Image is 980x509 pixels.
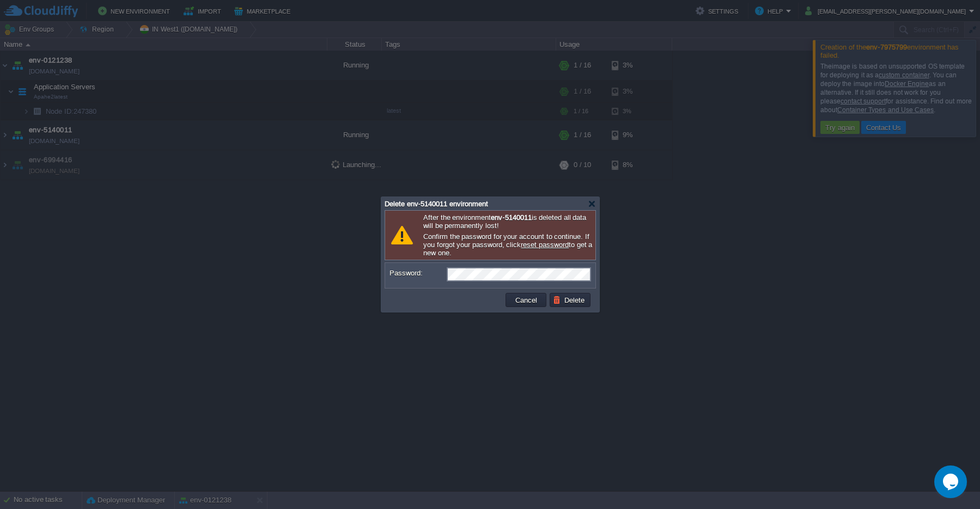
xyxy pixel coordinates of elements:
span: Delete env-5140011 environment [385,200,488,208]
button: Delete [553,295,588,305]
iframe: chat widget [934,465,969,498]
p: Confirm the password for your account to continue. If you forgot your password, click to get a ne... [423,232,593,257]
p: After the environment is deleted all data will be permanently lost! [423,213,593,230]
b: env-5140011 [491,213,531,222]
a: reset password [521,241,569,249]
label: Password: [389,267,446,279]
button: Cancel [512,295,540,305]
